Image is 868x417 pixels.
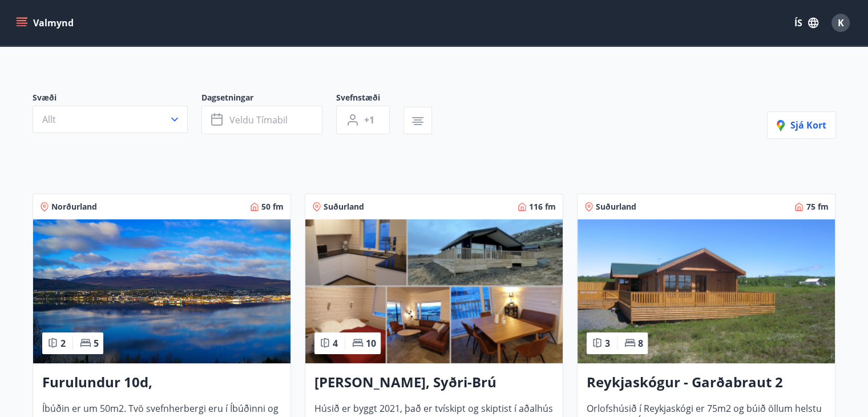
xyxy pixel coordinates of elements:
[51,201,97,212] span: Norðurland
[33,219,290,363] img: Paella dish
[42,113,56,126] span: Allt
[333,337,338,350] span: 4
[33,106,188,133] button: Allt
[596,201,636,212] span: Suðurland
[767,111,836,139] button: Sjá kort
[806,201,828,212] span: 75 fm
[336,92,403,106] span: Svefnstæði
[605,337,610,350] span: 3
[229,114,288,126] span: Veldu tímabil
[587,372,826,393] h3: Reykjaskógur - Garðabraut 2
[60,337,66,350] span: 2
[827,9,854,37] button: K
[777,119,826,131] span: Sjá kort
[33,92,201,106] span: Svæði
[201,106,322,134] button: Veldu tímabil
[314,372,554,393] h3: [PERSON_NAME], Syðri-Brú
[14,13,78,33] button: menu
[305,219,563,363] img: Paella dish
[366,337,376,350] span: 10
[838,17,844,29] span: K
[638,337,643,350] span: 8
[336,106,390,134] button: +1
[364,114,374,126] span: +1
[94,337,99,350] span: 5
[324,201,364,212] span: Suðurland
[529,201,556,212] span: 116 fm
[578,219,835,363] img: Paella dish
[42,372,281,393] h3: Furulundur 10d, [GEOGRAPHIC_DATA]
[201,92,336,106] span: Dagsetningar
[788,13,825,33] button: ÍS
[261,201,284,212] span: 50 fm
